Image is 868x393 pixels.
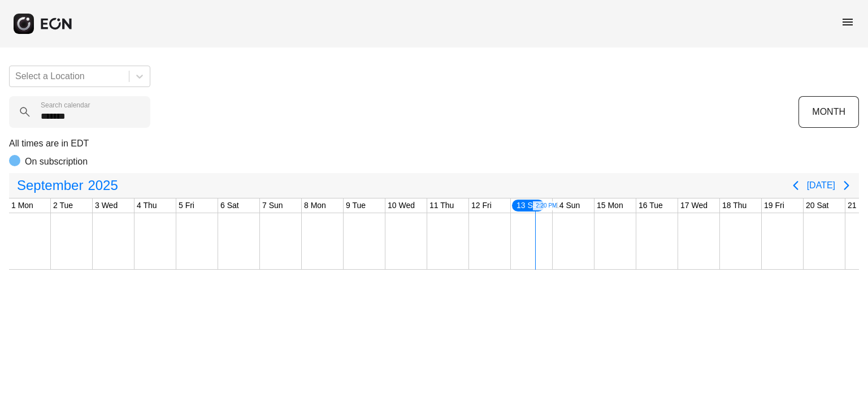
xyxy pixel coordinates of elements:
[762,198,787,213] div: 19 Fri
[41,101,90,110] label: Search calendar
[302,198,328,213] div: 8 Mon
[469,198,494,213] div: 12 Fri
[798,96,859,128] button: MONTH
[804,198,831,213] div: 20 Sat
[594,198,626,213] div: 15 Mon
[25,155,88,169] p: On subscription
[678,198,710,213] div: 17 Wed
[15,174,85,197] span: September
[10,174,125,197] button: September2025
[344,198,368,213] div: 9 Tue
[93,198,120,213] div: 3 Wed
[176,198,197,213] div: 5 Fri
[51,198,75,213] div: 2 Tue
[260,198,285,213] div: 7 Sun
[427,198,456,213] div: 11 Thu
[85,174,120,197] span: 2025
[720,198,749,213] div: 18 Thu
[134,198,159,213] div: 4 Thu
[218,198,241,213] div: 6 Sat
[553,198,582,213] div: 14 Sun
[9,137,859,150] p: All times are in EDT
[9,198,36,213] div: 1 Mon
[636,198,665,213] div: 16 Tue
[511,198,545,213] div: 13 Sat
[385,198,417,213] div: 10 Wed
[784,174,807,197] button: Previous page
[835,174,858,197] button: Next page
[841,15,854,29] span: menu
[807,175,835,196] button: [DATE]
